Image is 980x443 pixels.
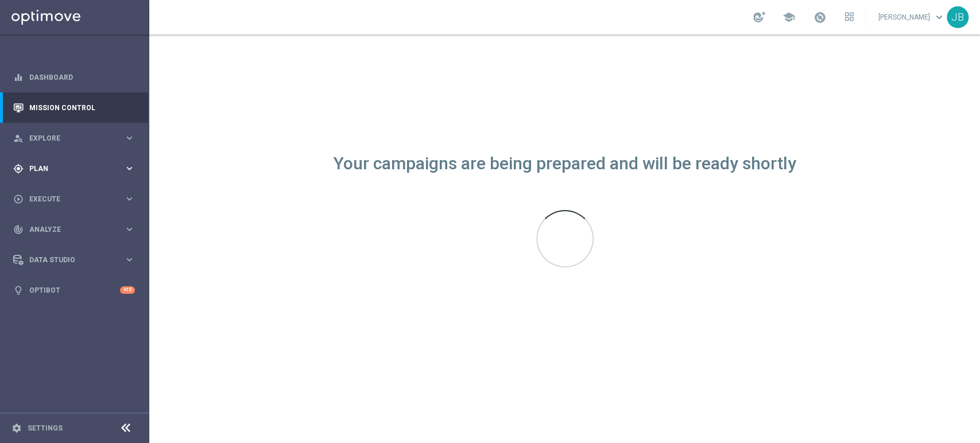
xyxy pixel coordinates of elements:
[29,165,124,172] span: Plan
[29,226,124,233] span: Analyze
[29,92,135,123] a: Mission Control
[13,224,124,235] div: Analyze
[124,193,135,204] i: keyboard_arrow_right
[11,423,22,433] i: settings
[13,255,135,265] button: Data Studio keyboard_arrow_right
[13,286,135,295] button: lightbulb Optibot +10
[13,194,24,204] i: play_circle_outline
[13,103,135,112] button: Mission Control
[13,194,124,204] div: Execute
[334,159,796,169] div: Your campaigns are being prepared and will be ready shortly
[13,92,135,123] div: Mission Control
[29,196,124,203] span: Execute
[13,164,24,174] i: gps_fixed
[13,134,135,143] button: person_search Explore keyboard_arrow_right
[13,225,135,234] button: track_changes Analyze keyboard_arrow_right
[124,163,135,174] i: keyboard_arrow_right
[13,133,124,143] div: Explore
[13,62,135,92] div: Dashboard
[783,11,795,24] span: school
[947,6,969,28] div: JB
[29,257,124,263] span: Data Studio
[13,164,124,174] div: Plan
[29,62,135,92] a: Dashboard
[13,255,124,265] div: Data Studio
[29,275,120,305] a: Optibot
[13,224,24,235] i: track_changes
[124,133,135,143] i: keyboard_arrow_right
[13,72,24,83] i: equalizer
[28,425,63,432] a: Settings
[29,135,124,142] span: Explore
[13,73,135,82] button: equalizer Dashboard
[13,285,24,296] i: lightbulb
[877,9,947,26] a: [PERSON_NAME]keyboard_arrow_down
[13,133,24,143] i: person_search
[933,11,946,24] span: keyboard_arrow_down
[124,254,135,265] i: keyboard_arrow_right
[124,224,135,235] i: keyboard_arrow_right
[120,286,135,294] div: +10
[13,275,135,305] div: Optibot
[13,195,135,204] button: play_circle_outline Execute keyboard_arrow_right
[13,164,135,173] button: gps_fixed Plan keyboard_arrow_right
